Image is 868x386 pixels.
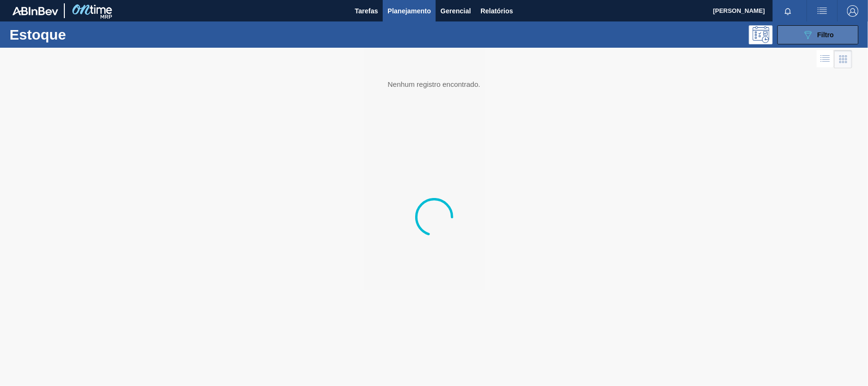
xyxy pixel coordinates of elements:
[817,31,834,39] span: Filtro
[388,5,431,17] span: Planejamento
[749,25,773,44] div: Pogramando: nenhum usuário selecionado
[355,5,378,17] span: Tarefas
[817,5,828,17] img: userActions
[847,5,858,17] img: Logout
[480,5,513,17] span: Relatórios
[10,29,151,40] h1: Estoque
[777,25,858,44] button: Filtro
[773,4,803,18] button: Notificações
[12,7,58,15] img: TNhmsLtSVTkK8tSr43FrP2fwEKptu5GPRR3wAAAABJRU5ErkJggg==
[440,5,471,17] span: Gerencial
